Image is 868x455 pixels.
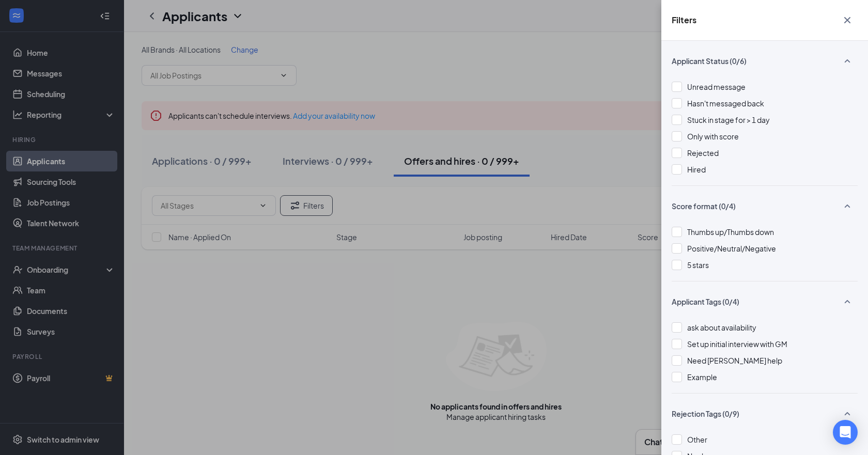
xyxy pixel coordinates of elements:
[687,82,746,91] span: Unread message
[841,295,854,308] svg: SmallChevronUp
[687,244,776,253] span: Positive/Neutral/Negative
[837,404,858,423] button: SmallChevronUp
[687,148,719,158] span: Rejected
[672,296,739,307] span: Applicant Tags (0/4)
[837,196,858,216] button: SmallChevronUp
[833,420,858,445] div: Open Intercom Messenger
[837,10,858,30] button: Cross
[841,14,854,26] svg: Cross
[687,165,706,174] span: Hired
[687,132,739,141] span: Only with score
[687,99,764,108] span: Hasn't messaged back
[687,372,717,382] span: Example
[672,201,736,211] span: Score format (0/4)
[841,407,854,420] svg: SmallChevronUp
[841,200,854,212] svg: SmallChevronUp
[687,115,770,124] span: Stuck in stage for > 1 day
[687,356,782,365] span: Need [PERSON_NAME] help
[687,227,774,237] span: Thumbs up/Thumbs down
[841,55,854,67] svg: SmallChevronUp
[672,56,747,66] span: Applicant Status (0/6)
[672,14,696,26] h5: Filters
[837,51,858,71] button: SmallChevronUp
[687,323,756,332] span: ask about availability
[672,409,739,419] span: Rejection Tags (0/9)
[687,435,707,444] span: Other
[687,339,787,349] span: Set up initial interview with GM
[687,260,709,270] span: 5 stars
[837,292,858,311] button: SmallChevronUp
